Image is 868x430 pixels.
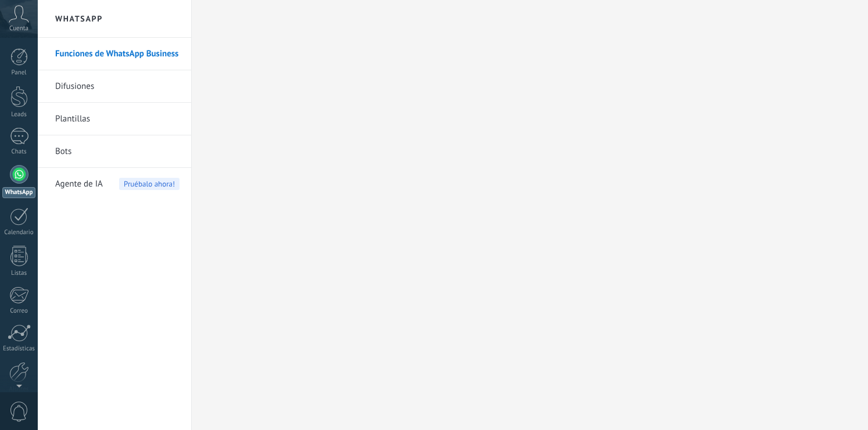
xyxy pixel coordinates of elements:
[38,135,191,168] li: Bots
[2,148,36,156] div: Chats
[38,70,191,103] li: Difusiones
[55,38,180,70] a: Funciones de WhatsApp Business
[119,178,180,190] span: Pruébalo ahora!
[9,25,28,33] span: Cuenta
[2,270,36,277] div: Listas
[2,111,36,119] div: Leads
[2,229,36,236] div: Calendario
[55,103,180,135] a: Plantillas
[2,307,36,315] div: Correo
[38,103,191,135] li: Plantillas
[55,168,103,200] span: Agente de IA
[38,38,191,70] li: Funciones de WhatsApp Business
[2,345,36,353] div: Estadísticas
[2,187,35,198] div: WhatsApp
[55,135,180,168] a: Bots
[38,168,191,200] li: Agente de IA
[55,70,180,103] a: Difusiones
[55,168,180,200] a: Agente de IAPruébalo ahora!
[2,69,36,77] div: Panel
